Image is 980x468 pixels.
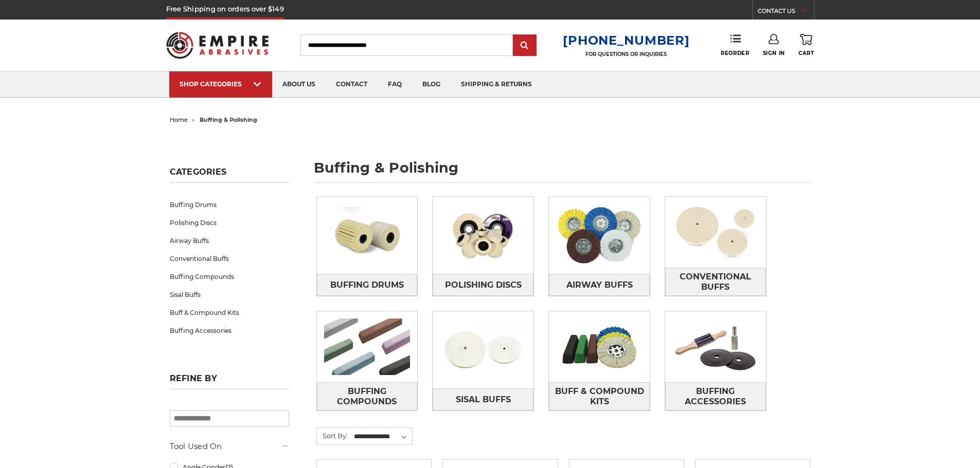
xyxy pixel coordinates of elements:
[378,71,412,98] a: faq
[563,51,689,58] p: FOR QUESTIONS OR INQUIRIES
[272,71,326,98] a: about us
[317,200,418,271] img: Buffing Drums
[445,276,522,294] span: Polishing Discs
[170,304,289,322] a: Buff & Compound Kits
[412,71,451,98] a: blog
[170,268,289,286] a: Buffing Compounds
[514,35,535,56] input: Submit
[549,311,650,382] img: Buff & Compound Kits
[798,50,814,57] span: Cart
[170,116,188,123] a: home
[549,274,650,296] a: Airway Buffs
[665,197,766,268] img: Conventional Buffs
[170,214,289,232] a: Polishing Discs
[166,25,269,65] img: Empire Abrasives
[758,5,814,20] a: CONTACT US
[665,382,766,410] a: Buffing Accessories
[666,383,765,410] span: Buffing Accessories
[200,116,257,123] span: buffing & polishing
[433,274,533,296] a: Polishing Discs
[721,50,749,57] span: Reorder
[763,50,785,57] span: Sign In
[317,274,418,296] a: Buffing Drums
[549,200,650,271] img: Airway Buffs
[566,276,633,294] span: Airway Buffs
[180,80,262,88] div: SHOP CATEGORIES
[352,429,412,444] select: Sort By:
[170,440,289,453] h5: Tool Used On
[549,383,649,410] span: Buff & Compound Kits
[317,383,417,410] span: Buffing Compounds
[317,382,418,410] a: Buffing Compounds
[563,33,689,48] a: [PHONE_NUMBER]
[549,382,650,410] a: Buff & Compound Kits
[170,286,289,304] a: Sisal Buffs
[170,196,289,214] a: Buffing Drums
[170,322,289,340] a: Buffing Accessories
[451,71,542,98] a: shipping & returns
[666,268,765,296] span: Conventional Buffs
[170,250,289,268] a: Conventional Buffs
[317,428,348,443] label: Sort By:
[433,200,533,271] img: Polishing Discs
[456,391,511,408] span: Sisal Buffs
[433,314,533,385] img: Sisal Buffs
[317,311,418,382] img: Buffing Compounds
[433,388,533,410] a: Sisal Buffs
[665,311,766,382] img: Buffing Accessories
[170,167,289,183] h5: Categories
[721,34,749,56] a: Reorder
[314,161,811,183] h1: buffing & polishing
[330,276,404,294] span: Buffing Drums
[798,34,814,57] a: Cart
[665,268,766,296] a: Conventional Buffs
[170,232,289,250] a: Airway Buffs
[326,71,378,98] a: contact
[170,373,289,389] h5: Refine by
